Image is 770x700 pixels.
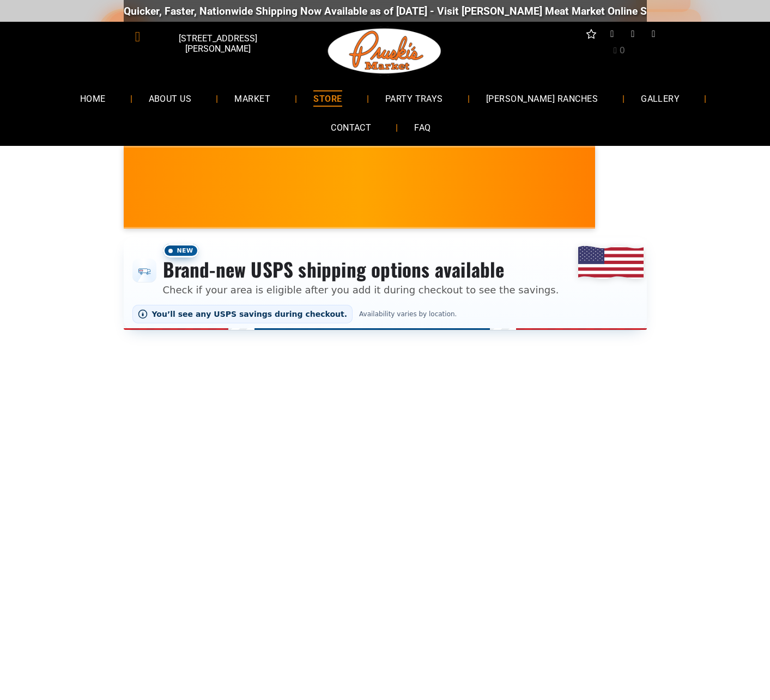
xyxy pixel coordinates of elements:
div: Shipping options announcement [124,237,647,330]
span: Availability varies by location. [357,310,459,318]
a: PARTY TRAYS [369,84,459,113]
a: email [646,27,660,44]
img: Pruski-s+Market+HQ+Logo2-1920w.png [326,22,444,81]
a: Social network [584,27,598,44]
a: GALLERY [625,84,696,113]
a: HOME [64,84,122,113]
h3: Brand-new USPS shipping options available [163,257,559,281]
a: [STREET_ADDRESS][PERSON_NAME] [124,27,290,44]
a: facebook [605,27,619,44]
a: STORE [297,84,358,113]
p: Check if your area is eligible after you add it during checkout to see the savings. [163,283,559,297]
span: New [163,244,199,257]
span: You’ll see any USPS savings during checkout. [152,310,348,318]
a: [DOMAIN_NAME][URL] [609,5,714,17]
a: instagram [626,27,640,44]
a: CONTACT [314,113,387,142]
span: [STREET_ADDRESS][PERSON_NAME] [147,28,288,59]
span: 0 [622,46,628,56]
span: [PERSON_NAME] MARKET [500,195,714,212]
div: Quicker, Faster, Nationwide Shipping Now Available as of [DATE] - Visit [PERSON_NAME] Meat Market... [54,5,714,17]
a: MARKET [218,84,287,113]
a: [PERSON_NAME] RANCHES [470,84,614,113]
a: FAQ [398,113,447,142]
a: ABOUT US [132,84,208,113]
